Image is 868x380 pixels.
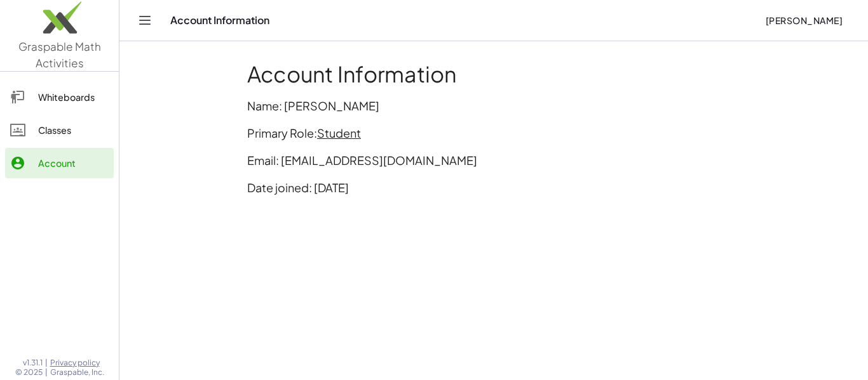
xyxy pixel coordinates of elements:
[45,367,48,377] span: |
[247,152,740,169] p: Email: [EMAIL_ADDRESS][DOMAIN_NAME]
[5,148,114,178] a: Account
[247,179,740,196] p: Date joined: [DATE]
[5,82,114,112] a: Whiteboards
[247,124,740,141] p: Primary Role:
[5,115,114,145] a: Classes
[38,89,109,105] div: Whiteboards
[50,367,104,377] span: Graspable, Inc.
[38,155,109,171] div: Account
[45,358,48,368] span: |
[15,367,43,377] span: © 2025
[135,10,155,30] button: Toggle navigation
[247,62,740,87] h1: Account Information
[18,39,101,70] span: Graspable Math Activities
[765,15,843,26] span: [PERSON_NAME]
[755,9,853,32] button: [PERSON_NAME]
[247,97,740,114] p: Name: [PERSON_NAME]
[317,126,361,140] span: Student
[23,358,43,368] span: v1.31.1
[38,122,109,138] div: Classes
[50,358,104,368] a: Privacy policy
